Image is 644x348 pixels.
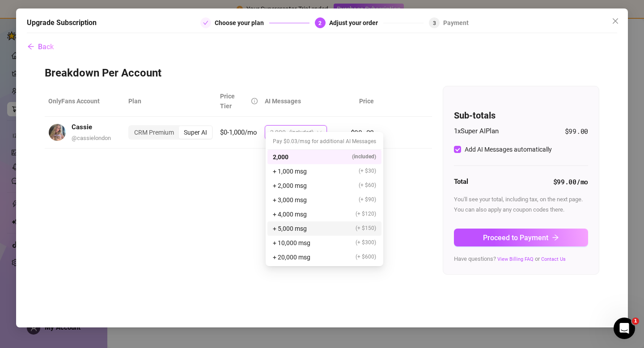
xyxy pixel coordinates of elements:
span: 2 [318,20,322,26]
span: check [203,20,208,25]
button: Close [608,14,623,28]
span: Close [608,17,623,25]
span: arrow-left [27,43,34,50]
span: (included) [352,153,376,161]
span: (+ $30) [359,167,376,175]
span: 1 [632,318,639,325]
div: Super AI [179,126,212,139]
span: Back [38,42,54,51]
a: View Billing FAQ [497,256,534,262]
span: Have questions? or [454,255,566,262]
iframe: Intercom live chat [614,318,635,339]
span: 1 x Super AI Plan [454,126,499,137]
span: Price Tier [220,93,235,110]
span: (included) [289,126,314,139]
div: Pay $0.03/msg for additional AI Messages [267,134,381,150]
img: avatar.jpg [49,124,66,141]
span: (+ $600) [356,253,376,261]
button: Proceed to Paymentarrow-right [454,229,588,246]
span: (+ $300) [356,238,376,247]
span: (+ $150) [356,224,376,233]
span: + 2,000 msg [273,181,307,191]
span: 2,000 [270,126,286,139]
h5: Upgrade Subscription [27,17,97,28]
span: $0-1,000/mo [220,128,257,136]
th: OnlyFans Account [45,86,125,117]
strong: Cassie [72,123,92,131]
span: Proceed to Payment [483,233,548,242]
h4: Sub-totals [454,109,588,122]
span: @ cassielondon [72,135,111,141]
span: + 3,000 msg [273,195,307,205]
span: 2,000 [273,152,288,162]
th: Plan [125,86,216,117]
div: Choose your plan [215,17,269,28]
button: Back [27,38,54,55]
div: Payment [443,17,469,28]
span: $99.00 [351,128,374,137]
span: You'll see your total, including tax, on the next page. You can also apply any coupon codes there. [454,196,583,212]
span: + 10,000 msg [273,238,310,248]
span: $99.00 [565,126,588,137]
span: + 1,000 msg [273,166,307,176]
a: Contact Us [541,256,566,262]
span: + 4,000 msg [273,209,307,219]
h3: Breakdown Per Account [45,66,599,81]
span: (+ $60) [359,181,376,190]
div: Add AI Messages automatically [465,144,552,154]
span: arrow-right [552,234,559,241]
span: info-circle [251,98,258,104]
span: (+ $90) [359,195,376,204]
div: segmented control [128,125,213,140]
strong: $99.00 /mo [553,177,588,186]
th: AI Messages [261,86,342,117]
span: (+ $120) [356,210,376,218]
strong: Total [454,178,468,186]
div: CRM Premium [129,126,179,139]
div: Adjust your order [329,17,383,28]
span: + 20,000 msg [273,252,310,262]
th: Price [342,86,377,117]
span: close [612,17,619,25]
span: + 5,000 msg [273,224,307,233]
span: 3 [433,20,436,26]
